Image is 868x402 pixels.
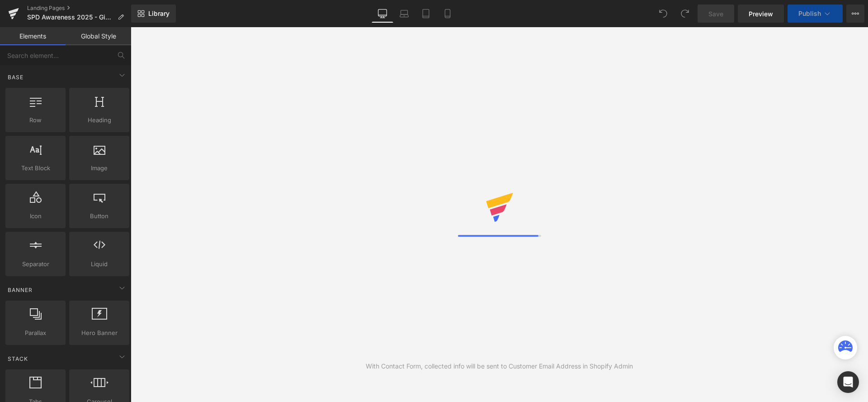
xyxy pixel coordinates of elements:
span: Preview [749,9,773,19]
span: Liquid [72,259,127,269]
a: New Library [131,5,176,23]
button: More [846,5,864,23]
a: Landing Pages [27,5,131,12]
a: Mobile [437,5,458,23]
span: Heading [72,115,127,125]
span: Button [72,211,127,221]
div: With Contact Form, collected info will be sent to Customer Email Address in Shopify Admin [366,361,633,371]
a: Desktop [372,5,393,23]
a: Tablet [415,5,437,23]
span: Parallax [8,328,63,338]
span: Text Block [8,163,63,173]
button: Redo [676,5,694,23]
span: Publish [798,10,821,17]
button: Publish [788,5,843,23]
span: Library [148,10,170,18]
span: Hero Banner [72,328,127,338]
span: Separator [8,259,63,269]
a: Preview [738,5,784,23]
span: SPD Awareness 2025 - Giveaway Sign Up [27,14,114,21]
span: Save [708,9,723,19]
button: Undo [654,5,672,23]
span: Image [72,163,127,173]
span: Row [8,115,63,125]
a: Global Style [66,27,131,45]
a: Laptop [393,5,415,23]
span: Stack [7,354,29,363]
div: Open Intercom Messenger [837,371,859,393]
span: Base [7,73,24,81]
span: Icon [8,211,63,221]
span: Banner [7,286,33,294]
